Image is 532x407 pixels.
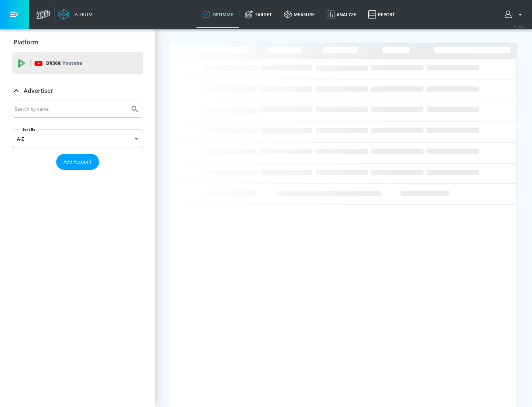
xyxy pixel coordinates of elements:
[24,87,53,95] p: Advertiser
[12,80,143,101] div: Advertiser
[12,129,143,148] div: A-Z
[21,127,37,132] label: Sort By
[14,38,38,46] p: Platform
[362,1,401,28] a: Report
[46,59,82,67] p: DV360:
[15,104,127,114] input: Search by name
[62,59,82,67] p: Youtube
[12,32,143,53] div: Platform
[239,1,278,28] a: Target
[514,24,525,28] span: v 4.24.0
[12,52,143,74] div: DV360: Youtube
[278,1,321,28] a: measure
[12,170,143,176] nav: list of Advertiser
[197,1,239,28] a: optimize
[56,154,99,170] button: Add Account
[321,1,362,28] a: Analyze
[58,9,93,20] a: Atrium
[72,11,93,18] div: Atrium
[64,158,92,166] span: Add Account
[12,101,143,176] div: Advertiser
